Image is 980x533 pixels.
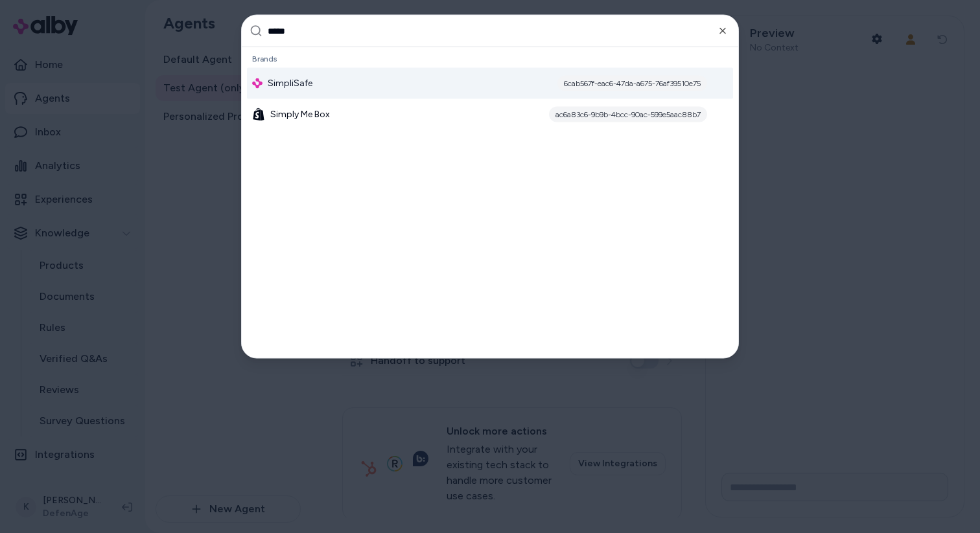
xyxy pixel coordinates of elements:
div: 6cab567f-eac6-47da-a675-76af39510e75 [557,76,707,91]
span: SimpliSafe [268,77,312,90]
div: ac6a83c6-9b9b-4bcc-90ac-599e5aac88b7 [549,107,707,122]
div: Brands [247,50,733,68]
img: alby Logo [252,78,262,89]
div: Suggestions [242,47,738,358]
span: Simply Me Box [270,108,330,121]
